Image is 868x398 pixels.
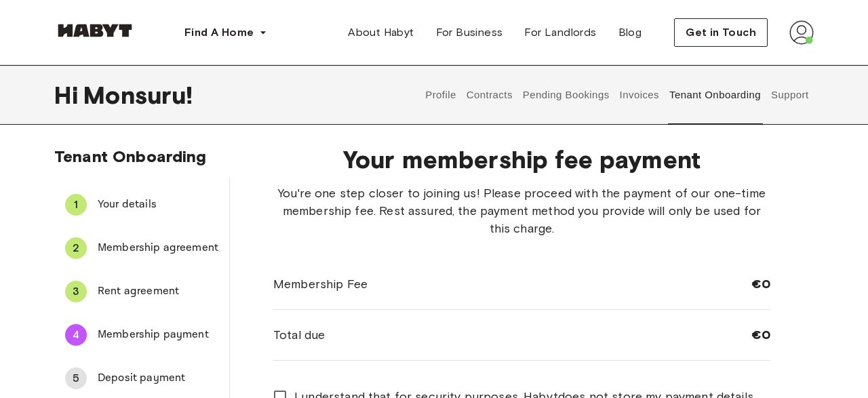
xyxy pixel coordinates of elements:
[54,275,229,308] div: 3Rent agreement
[65,324,87,346] div: 4
[273,184,770,237] span: You're one step closer to joining us! Please proceed with the payment of our one-time membership ...
[98,197,218,213] span: Your details
[618,24,642,41] span: Blog
[98,283,218,300] span: Rent agreement
[184,24,254,41] span: Find A Home
[337,19,425,46] a: About Habyt
[98,370,218,386] span: Deposit payment
[436,24,503,41] span: For Business
[424,65,458,125] button: Profile
[273,145,770,174] span: Your membership fee payment
[98,240,218,256] span: Membership agreement
[54,319,229,351] div: 4Membership payment
[769,65,810,125] button: Support
[751,276,770,292] span: €0
[789,20,814,45] img: avatar
[54,232,229,264] div: 2Membership agreement
[54,362,229,395] div: 5Deposit payment
[686,24,756,41] span: Get in Touch
[273,275,368,293] span: Membership Fee
[65,281,87,302] div: 3
[618,65,660,125] button: Invoices
[425,19,514,46] a: For Business
[513,19,607,46] a: For Landlords
[465,65,514,125] button: Contracts
[54,146,207,166] span: Tenant Onboarding
[54,24,136,37] img: Habyt
[54,188,229,221] div: 1Your details
[420,65,814,125] div: user profile tabs
[65,367,87,389] div: 5
[521,65,611,125] button: Pending Bookings
[668,65,763,125] button: Tenant Onboarding
[65,194,87,216] div: 1
[98,327,218,343] span: Membership payment
[674,18,768,47] button: Get in Touch
[348,24,414,41] span: About Habyt
[524,24,596,41] span: For Landlords
[83,81,193,109] span: Monsuru !
[174,19,278,46] button: Find A Home
[751,327,770,343] span: €0
[54,81,83,109] span: Hi
[65,237,87,259] div: 2
[273,326,325,344] span: Total due
[608,19,653,46] a: Blog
